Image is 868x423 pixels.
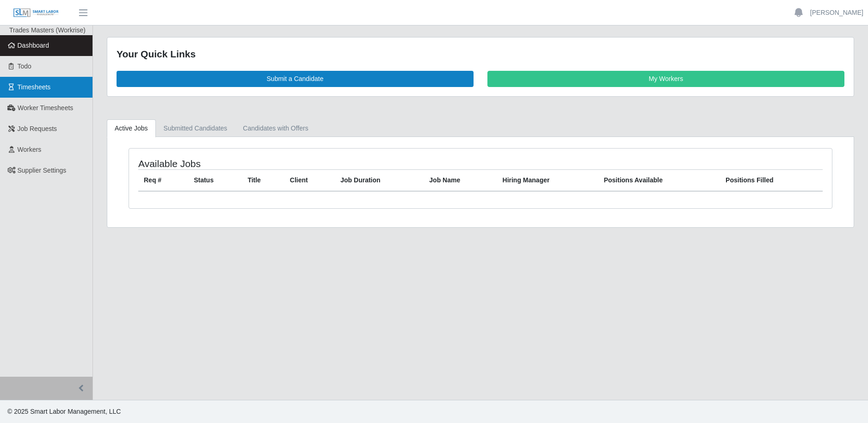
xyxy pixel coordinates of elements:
[810,8,863,18] a: [PERSON_NAME]
[117,71,474,87] a: Submit a Candidate
[18,83,51,91] span: Timesheets
[9,26,86,34] span: Trades Masters (Workrise)
[497,169,598,191] th: Hiring Manager
[424,169,497,191] th: Job Name
[18,146,42,153] span: Workers
[18,62,31,70] span: Todo
[18,125,57,132] span: Job Requests
[138,158,415,169] h4: Available Jobs
[156,119,235,137] a: Submitted Candidates
[235,119,316,137] a: Candidates with Offers
[13,8,59,18] img: SLM Logo
[242,169,284,191] th: Title
[138,169,188,191] th: Req #
[487,71,844,87] a: My Workers
[335,169,424,191] th: Job Duration
[18,104,73,112] span: Worker Timesheets
[720,169,823,191] th: Positions Filled
[18,42,49,49] span: Dashboard
[18,167,67,174] span: Supplier Settings
[107,119,156,137] a: Active Jobs
[117,47,844,62] div: Your Quick Links
[284,169,335,191] th: Client
[598,169,720,191] th: Positions Available
[7,408,121,415] span: © 2025 Smart Labor Management, LLC
[188,169,242,191] th: Status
